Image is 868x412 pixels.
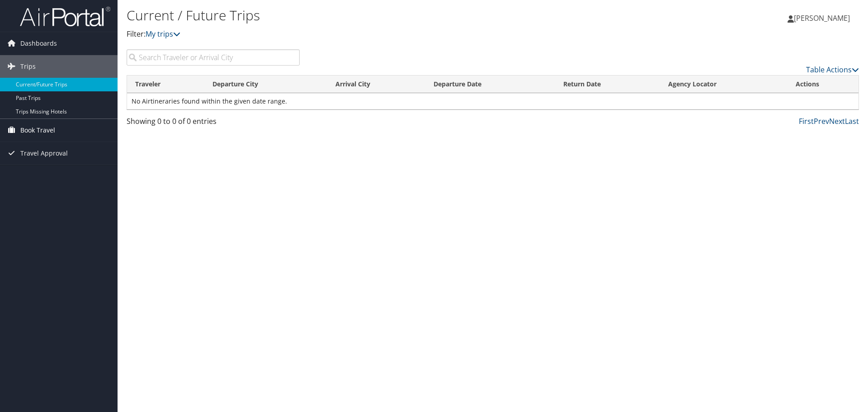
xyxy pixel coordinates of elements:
th: Agency Locator: activate to sort column ascending [660,76,788,93]
p: Filter: [127,28,615,40]
span: Book Travel [20,119,55,142]
th: Return Date: activate to sort column ascending [555,76,660,93]
th: Traveler: activate to sort column ascending [127,76,204,93]
a: My trips [146,29,180,39]
a: Last [845,116,859,126]
span: Trips [20,55,36,78]
input: Search Traveler or Arrival City [127,49,300,66]
th: Departure Date: activate to sort column descending [425,76,555,93]
th: Actions [788,76,859,93]
span: Travel Approval [20,142,68,165]
th: Arrival City: activate to sort column ascending [327,76,425,93]
h1: Current / Future Trips [127,6,615,25]
th: Departure City: activate to sort column ascending [204,76,327,93]
a: Table Actions [806,65,859,75]
span: Dashboards [20,32,57,55]
td: No Airtineraries found within the given date range. [127,93,859,109]
a: Prev [814,116,829,126]
span: [PERSON_NAME] [794,13,850,23]
a: [PERSON_NAME] [788,5,859,32]
div: Showing 0 to 0 of 0 entries [127,116,300,131]
img: airportal-logo.png [20,6,110,27]
a: Next [829,116,845,126]
a: First [799,116,814,126]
